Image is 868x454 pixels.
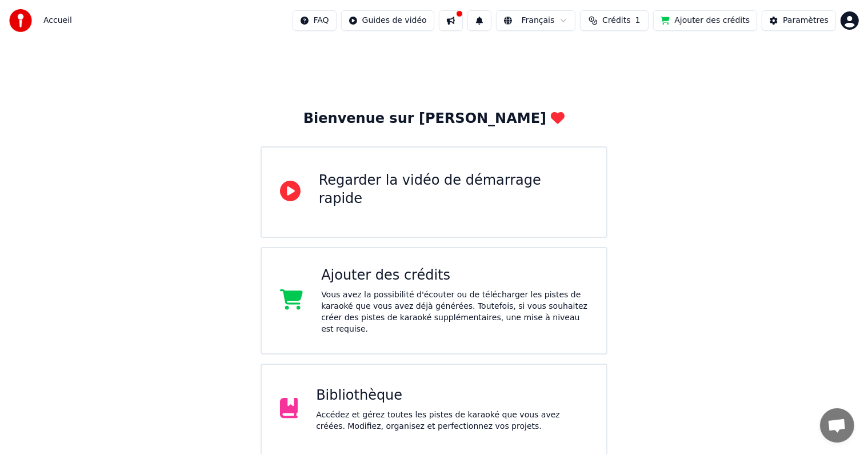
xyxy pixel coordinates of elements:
[319,172,589,208] div: Regarder la vidéo de démarrage rapide
[820,408,854,443] div: Ouvrir le chat
[293,10,337,31] button: FAQ
[783,15,829,26] div: Paramètres
[341,10,434,31] button: Guides de vidéo
[321,266,588,285] div: Ajouter des crédits
[321,289,588,335] div: Vous avez la possibilité d'écouter ou de télécharger les pistes de karaoké que vous avez déjà gén...
[602,15,630,26] span: Crédits
[43,15,72,26] nav: breadcrumb
[43,15,72,26] span: Accueil
[303,110,565,128] div: Bienvenue sur [PERSON_NAME]
[316,387,588,405] div: Bibliothèque
[9,9,32,32] img: youka
[316,409,588,432] div: Accédez et gérez toutes les pistes de karaoké que vous avez créées. Modifiez, organisez et perfec...
[653,10,757,31] button: Ajouter des crédits
[580,10,649,31] button: Crédits1
[762,10,836,31] button: Paramètres
[635,15,641,26] span: 1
